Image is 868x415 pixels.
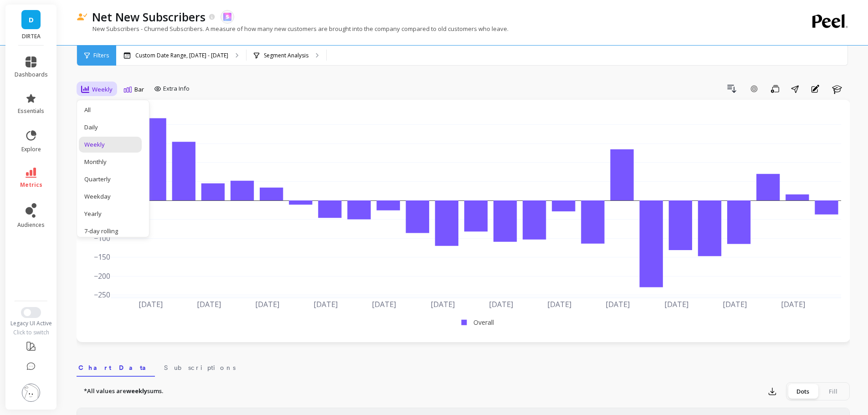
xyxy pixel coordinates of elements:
span: essentials [18,108,44,115]
p: *All values are sums. [84,387,163,396]
p: Segment Analysis [264,52,308,59]
span: D [29,15,34,25]
img: api.skio.svg [223,13,231,21]
div: All [84,106,136,114]
span: Bar [134,85,144,94]
p: Custom Date Range, [DATE] - [DATE] [135,52,228,59]
div: Legacy UI Active [5,320,57,327]
div: 7-day rolling [84,227,136,236]
span: explore [21,146,41,153]
div: Weekly [84,140,136,149]
img: header icon [77,13,87,21]
div: Fill [818,384,848,399]
nav: Tabs [77,356,850,377]
span: Chart Data [78,363,153,372]
div: Quarterly [84,175,136,184]
span: dashboards [15,71,48,78]
div: Yearly [84,210,136,218]
span: audiences [17,221,45,229]
span: Extra Info [163,84,190,93]
div: Daily [84,123,136,132]
button: Switch to New UI [21,307,41,318]
div: Monthly [84,158,136,166]
div: Weekday [84,192,136,201]
span: metrics [20,181,42,189]
span: Subscriptions [164,363,236,372]
p: Net New Subscribers [92,9,205,25]
span: Weekly [92,85,113,94]
span: Filters [93,52,109,59]
strong: weekly [126,387,147,395]
div: Click to switch [5,329,57,336]
p: DIRTEA [15,33,48,40]
img: profile picture [22,384,40,402]
div: Dots [788,384,818,399]
p: New Subscribers - Churned Subscribers. A measure of how many new customers are brought into the c... [77,25,508,33]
